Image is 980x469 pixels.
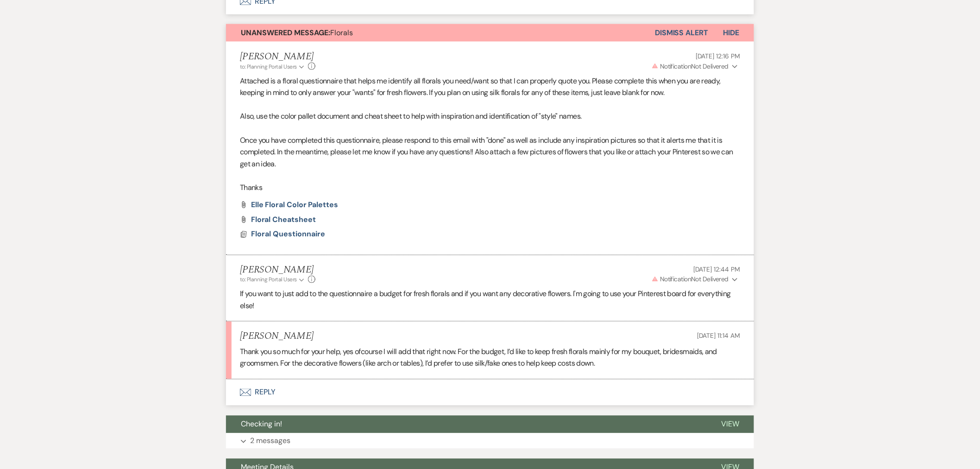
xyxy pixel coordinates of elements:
span: Floral Cheatsheet [251,215,316,224]
span: Notification [660,275,691,284]
p: If you want to just add to the questionnaire a budget for fresh florals and if you want any decor... [240,288,740,312]
span: Floral Questionnaire [251,229,325,239]
p: Attached is a floral questionnaire that helps me identify all florals you need/want so that I can... [240,75,740,99]
button: View [706,416,754,433]
button: Unanswered Message:Florals [226,24,655,42]
a: Floral Cheatsheet [251,216,316,223]
button: to: Planning Portal Users [240,276,306,284]
span: Hide [723,28,739,38]
span: Elle Floral Color Palettes [251,200,338,209]
h5: [PERSON_NAME] [240,265,315,276]
a: Elle Floral Color Palettes [251,201,338,209]
span: Florals [241,28,353,38]
p: Thanks [240,182,740,194]
button: NotificationNot Delivered [650,275,740,285]
span: View [721,419,739,429]
button: Checking in! [226,416,706,433]
h5: [PERSON_NAME] [240,331,314,342]
button: 2 messages [226,433,754,449]
p: Also, use the color pallet document and cheat sheet to help with inspiration and identification o... [240,110,740,122]
p: 2 messages [250,435,290,447]
h5: [PERSON_NAME] [240,51,315,63]
button: Dismiss Alert [655,24,708,42]
button: Floral Questionnaire [251,229,327,240]
span: Not Delivered [652,62,729,70]
span: [DATE] 12:16 PM [696,52,740,60]
button: Hide [708,24,754,42]
span: Notification [660,62,691,70]
button: NotificationNot Delivered [650,62,740,71]
span: Not Delivered [652,275,729,284]
span: [DATE] 12:44 PM [693,266,740,274]
p: Once you have completed this questionnaire, please respond to this email with "done" as well as i... [240,134,740,170]
span: to: Planning Portal Users [240,63,297,70]
button: to: Planning Portal Users [240,63,306,71]
span: Thank you so much for your help, yes ofcourse I will add that right now. For the budget, I’d like... [240,347,717,369]
strong: Unanswered Message: [241,28,330,38]
span: [DATE] 11:14 AM [697,332,740,340]
span: Checking in! [241,419,282,429]
span: to: Planning Portal Users [240,276,297,284]
button: Reply [226,380,754,406]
